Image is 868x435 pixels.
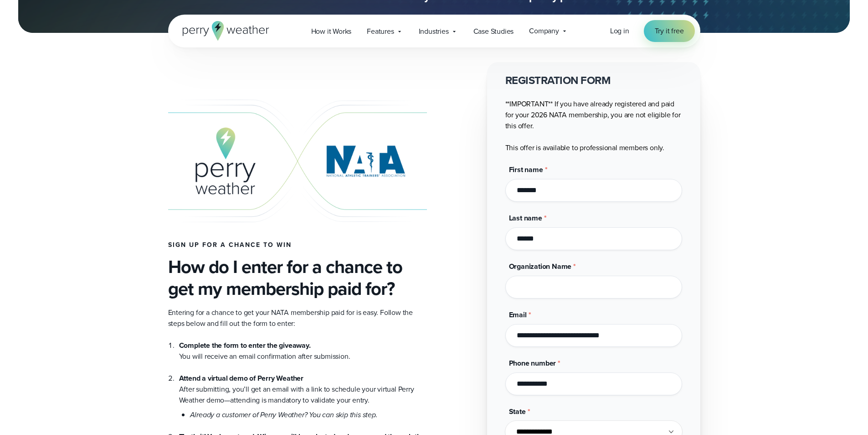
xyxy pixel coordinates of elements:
strong: Attend a virtual demo of Perry Weather [179,373,303,383]
span: Company [529,26,559,37]
span: Features [367,26,394,37]
span: Organization Name [509,261,572,272]
span: Email [509,309,527,320]
a: How it Works [303,22,360,41]
a: Log in [610,26,629,37]
span: How it Works [311,26,352,37]
span: State [509,406,526,417]
span: Log in [610,26,629,36]
strong: REGISTRATION FORM [505,72,611,89]
p: Entering for a chance to get your NATA membership paid for is easy. Follow the steps below and fi... [168,307,427,329]
span: Last name [509,213,542,223]
li: After submitting, you’ll get an email with a link to schedule your virtual Perry Weather demo—att... [179,362,427,420]
span: Phone number [509,358,556,368]
div: **IMPORTANT** If you have already registered and paid for your 2026 NATA membership, you are not ... [505,73,682,153]
span: Case Studies [473,26,514,37]
h3: How do I enter for a chance to get my membership paid for? [168,256,427,300]
li: You will receive an email confirmation after submission. [179,340,427,362]
span: Industries [419,26,449,37]
h4: Sign up for a chance to win [168,241,427,249]
em: Already a customer of Perry Weather? You can skip this step. [190,409,378,420]
strong: Complete the form to enter the giveaway. [179,340,311,351]
a: Try it free [644,20,695,42]
span: Try it free [655,26,684,37]
a: Case Studies [466,22,522,41]
span: First name [509,164,543,175]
